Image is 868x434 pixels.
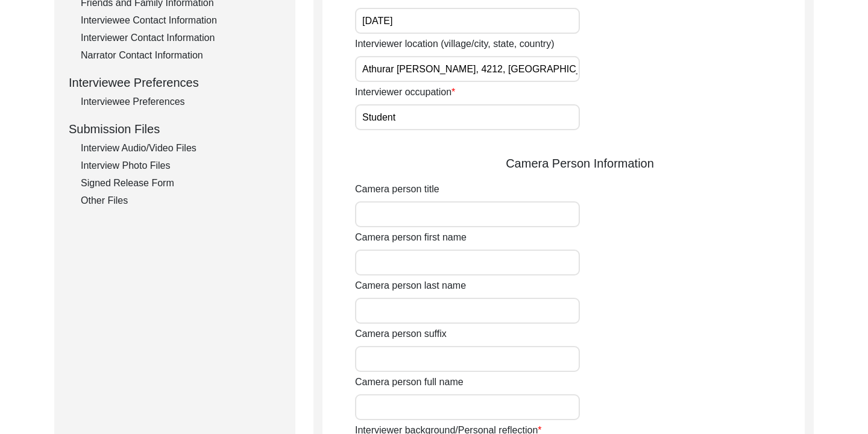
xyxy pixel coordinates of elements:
[355,182,439,197] label: Camera person title
[81,159,281,173] div: Interview Photo Files
[355,278,466,293] label: Camera person last name
[355,37,555,51] label: Interviewer location (village/city, state, country)
[355,230,467,245] label: Camera person first name
[81,176,281,190] div: Signed Release Form
[81,13,281,28] div: Interviewee Contact Information
[355,85,455,99] label: Interviewer occupation
[69,120,281,138] div: Submission Files
[81,48,281,63] div: Narrator Contact Information
[355,375,464,389] label: Camera person full name
[81,141,281,156] div: Interview Audio/Video Files
[81,31,281,45] div: Interviewer Contact Information
[355,327,447,341] label: Camera person suffix
[69,74,281,92] div: Interviewee Preferences
[355,154,805,172] div: Camera Person Information
[81,193,281,208] div: Other Files
[81,95,281,109] div: Interviewee Preferences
